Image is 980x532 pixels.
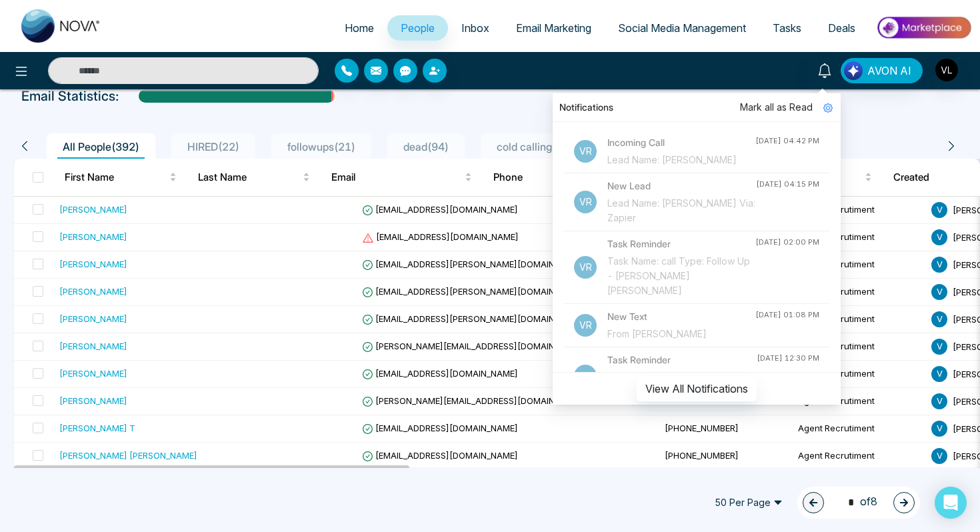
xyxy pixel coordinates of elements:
a: Home [331,15,387,41]
td: Agent Recrutiment [793,279,926,306]
p: Vr [574,191,597,213]
span: [PHONE_NUMBER] [665,450,739,461]
span: of 8 [840,493,877,511]
button: AVON AI [841,58,923,83]
p: Vr [574,365,597,387]
span: [PERSON_NAME][EMAIL_ADDRESS][DOMAIN_NAME] [362,395,586,406]
span: V [931,202,947,218]
span: HIRED ( 22 ) [182,140,245,153]
p: Email Statistics: [21,86,119,106]
span: Last Name [198,169,300,185]
div: [PERSON_NAME] [59,367,127,380]
span: [PHONE_NUMBER] [665,423,739,433]
div: Notifications [553,93,841,122]
td: Agent Recrutiment [793,415,926,443]
span: V [931,257,947,273]
div: Lead Name: [PERSON_NAME] [607,153,755,167]
h4: Incoming Call [607,135,755,150]
div: Task Name: call Type: Follow Up - [PERSON_NAME] [PERSON_NAME] [607,254,755,298]
span: V [931,393,947,409]
span: 50 Per Page [705,492,792,513]
img: User Avatar [935,59,958,81]
span: Social Media Management [618,21,746,35]
div: Task Name: call Type: Follow Up - [PERSON_NAME] [607,370,757,399]
span: V [931,421,947,437]
span: [EMAIL_ADDRESS][PERSON_NAME][DOMAIN_NAME] [362,313,586,324]
div: Open Intercom Messenger [935,487,967,519]
span: followups ( 21 ) [282,140,361,153]
h4: New Lead [607,179,756,193]
div: [DATE] 12:30 PM [757,353,819,364]
span: V [931,339,947,355]
div: [PERSON_NAME] T [59,421,135,435]
div: [DATE] 01:08 PM [755,309,819,321]
a: Deals [815,15,869,41]
th: First Name [54,159,187,196]
div: [DATE] 04:42 PM [755,135,819,147]
a: People [387,15,448,41]
span: All People ( 392 ) [57,140,145,153]
img: Market-place.gif [875,13,972,43]
span: V [931,284,947,300]
span: [EMAIL_ADDRESS][DOMAIN_NAME] [362,204,518,215]
span: [EMAIL_ADDRESS][PERSON_NAME][DOMAIN_NAME] [362,286,586,297]
td: Agent Recrutiment [793,333,926,361]
span: First Name [65,169,167,185]
span: V [931,448,947,464]
div: [DATE] 04:15 PM [756,179,819,190]
span: dead ( 94 ) [398,140,454,153]
h4: Task Reminder [607,353,757,367]
a: Email Marketing [503,15,605,41]
button: View All Notifications [637,376,757,401]
span: Deals [828,21,855,35]
div: [PERSON_NAME] [59,394,127,407]
td: Agent Recrutiment [793,361,926,388]
div: [PERSON_NAME] [59,203,127,216]
div: [PERSON_NAME] [59,312,127,325]
div: From [PERSON_NAME] [607,327,755,341]
a: Inbox [448,15,503,41]
a: View All Notifications [637,382,757,393]
div: [PERSON_NAME] [59,339,127,353]
span: Email [331,169,462,185]
th: Email [321,159,483,196]
span: [EMAIL_ADDRESS][DOMAIN_NAME] [362,450,518,461]
td: Agent Recrutiment [793,306,926,333]
span: Home [345,21,374,35]
span: V [931,229,947,245]
span: People [401,21,435,35]
p: Vr [574,314,597,337]
span: V [931,366,947,382]
th: Last Name [187,159,321,196]
span: [EMAIL_ADDRESS][DOMAIN_NAME] [362,423,518,433]
span: AVON AI [867,63,911,79]
span: Tasks [773,21,801,35]
div: [DATE] 02:00 PM [755,237,819,248]
span: V [931,311,947,327]
span: Email Marketing [516,21,591,35]
a: Tasks [759,15,815,41]
span: [EMAIL_ADDRESS][PERSON_NAME][DOMAIN_NAME] [362,259,586,269]
td: Agent Recrutiment [793,388,926,415]
th: Phone [483,159,616,196]
div: [PERSON_NAME] [59,257,127,271]
span: Inbox [461,21,489,35]
a: Social Media Management [605,15,759,41]
h4: Task Reminder [607,237,755,251]
span: cold calling ( 58 ) [491,140,579,153]
img: Lead Flow [844,61,863,80]
p: Vr [574,140,597,163]
div: [PERSON_NAME] [PERSON_NAME] [59,449,197,462]
td: Agent Recrutiment [793,443,926,470]
div: Lead Name: [PERSON_NAME] Via: Zapier [607,196,756,225]
span: [PERSON_NAME][EMAIL_ADDRESS][DOMAIN_NAME] [362,341,586,351]
td: Agent Recrutiment [793,251,926,279]
td: Agent Recrutiment [793,197,926,224]
img: Nova CRM Logo [21,9,101,43]
p: Vr [574,256,597,279]
span: [EMAIL_ADDRESS][DOMAIN_NAME] [362,368,518,379]
h4: New Text [607,309,755,324]
span: Mark all as Read [740,100,813,115]
td: Agent Recrutiment [793,224,926,251]
div: [PERSON_NAME] [59,285,127,298]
